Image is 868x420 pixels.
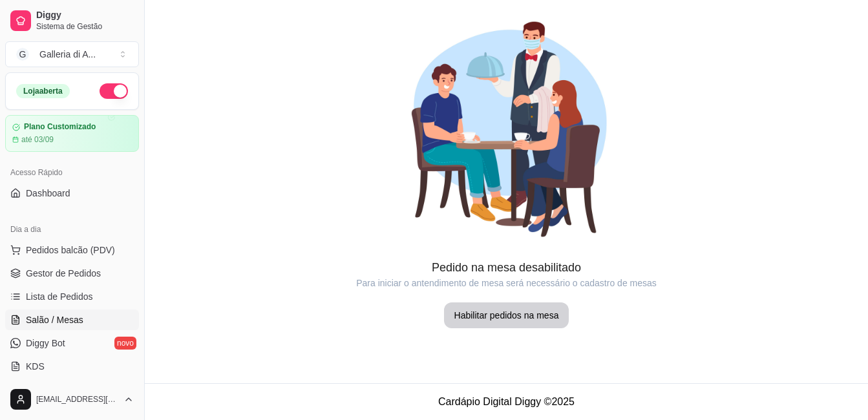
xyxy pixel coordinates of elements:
[5,286,139,307] a: Lista de Pedidos
[24,122,96,132] article: Plano Customizado
[5,263,139,284] a: Gestor de Pedidos
[5,384,139,415] button: [EMAIL_ADDRESS][DOMAIN_NAME]
[26,244,115,257] span: Pedidos balcão (PDV)
[5,240,139,260] button: Pedidos balcão (PDV)
[145,383,868,420] footer: Cardápio Digital Diggy © 2025
[5,183,139,204] a: Dashboard
[39,48,96,61] div: Galleria di A ...
[26,313,83,326] span: Salão / Mesas
[145,277,868,289] article: Para iniciar o antendimento de mesa será necessário o cadastro de mesas
[36,394,118,404] span: [EMAIL_ADDRESS][DOMAIN_NAME]
[16,48,29,61] span: G
[21,134,54,145] article: até 03/09
[5,162,139,183] div: Acesso Rápido
[5,115,139,152] a: Plano Customizadoaté 03/09
[26,187,70,200] span: Dashboard
[26,360,45,373] span: KDS
[444,302,569,328] button: Habilitar pedidos na mesa
[26,290,93,303] span: Lista de Pedidos
[145,258,868,277] article: Pedido na mesa desabilitado
[5,5,139,36] a: DiggySistema de Gestão
[16,84,70,98] div: Loja aberta
[5,333,139,353] a: Diggy Botnovo
[5,356,139,377] a: KDS
[5,41,139,67] button: Select a team
[36,21,134,32] span: Sistema de Gestão
[26,337,65,350] span: Diggy Bot
[5,219,139,240] div: Dia a dia
[5,310,139,330] a: Salão / Mesas
[36,10,134,21] span: Diggy
[100,83,128,99] button: Alterar Status
[26,267,101,280] span: Gestor de Pedidos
